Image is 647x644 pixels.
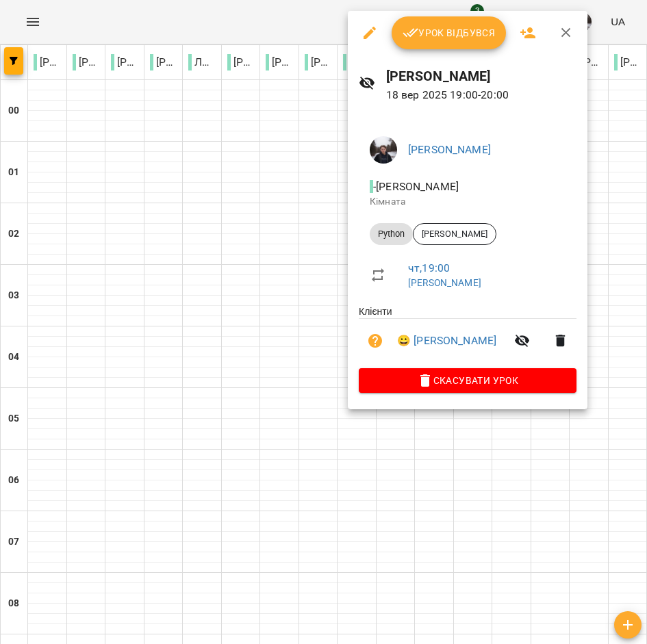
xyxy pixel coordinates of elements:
[359,305,576,368] ul: Клієнти
[370,228,413,240] span: Python
[408,277,481,288] a: [PERSON_NAME]
[386,66,577,87] h6: [PERSON_NAME]
[359,368,576,393] button: Скасувати Урок
[397,333,496,349] a: 😀 [PERSON_NAME]
[370,372,566,389] span: Скасувати Урок
[403,25,496,41] span: Урок відбувся
[414,228,496,240] span: [PERSON_NAME]
[359,324,392,357] button: Візит ще не сплачено. Додати оплату?
[386,87,577,103] p: 18 вер 2025 19:00 - 20:00
[413,223,496,245] div: [PERSON_NAME]
[392,16,507,49] button: Урок відбувся
[370,136,397,164] img: 5c2b86df81253c814599fda39af295cd.jpg
[408,143,491,156] a: [PERSON_NAME]
[370,195,566,209] p: Кімната
[370,180,461,193] span: - [PERSON_NAME]
[408,261,450,274] a: чт , 19:00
